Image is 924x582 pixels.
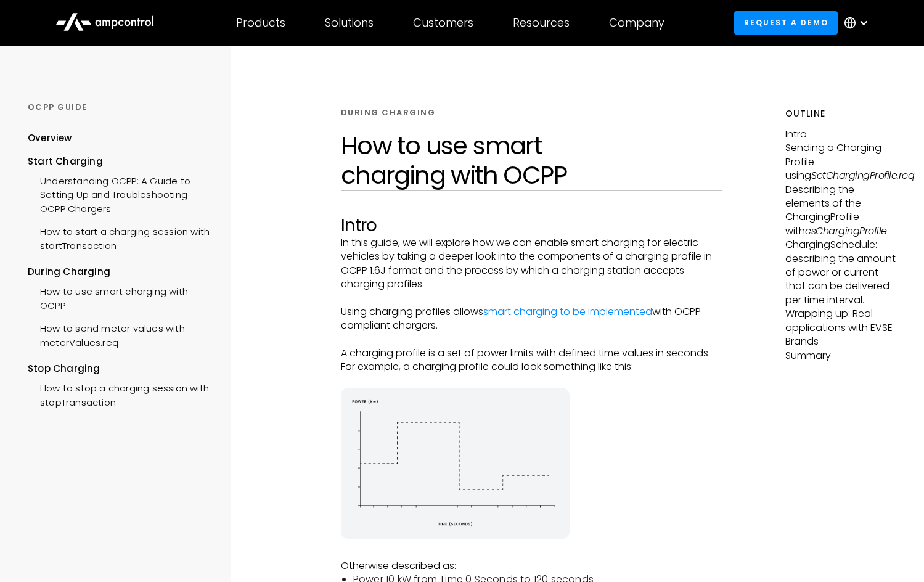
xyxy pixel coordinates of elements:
[341,346,722,374] p: A charging profile is a set of power limits with defined time values in seconds. For example, a c...
[341,388,570,539] img: energy diagram
[341,559,722,573] p: Otherwise described as:
[513,16,570,30] div: Resources
[28,375,213,412] a: How to stop a charging session with stopTransaction
[785,141,896,182] p: Sending a Charging Profile using
[341,305,722,333] p: Using charging profiles allows with OCPP-compliant chargers.
[785,183,896,239] p: Describing the elements of the ChargingProfile with
[341,333,722,346] p: ‍
[785,238,896,307] p: ChargingSchedule: describing the amount of power or current that can be delivered per time interval.
[28,265,213,279] div: During Charging
[236,16,285,30] div: Products
[413,16,473,30] div: Customers
[28,168,213,219] a: Understanding OCPP: A Guide to Setting Up and Troubleshooting OCPP Chargers
[28,316,213,353] a: How to send meter values with meterValues.req
[805,224,887,238] em: csChargingProfile
[28,102,213,113] div: OCPP GUIDE
[734,11,838,34] a: Request a demo
[483,305,652,319] a: smart charging to be implemented
[341,131,722,190] h1: How to use smart charging with OCPP
[28,362,213,375] div: Stop Charging
[325,16,374,30] div: Solutions
[785,307,896,348] p: Wrapping up: Real applications with EVSE Brands
[785,349,896,363] p: Summary
[785,107,896,120] h5: Outline
[28,131,72,154] a: Overview
[341,107,436,118] div: DURING CHARGING
[341,374,722,388] p: ‍
[341,236,722,292] p: In this guide, we will explore how we can enable smart charging for electric vehicles by taking a...
[785,128,896,141] p: Intro
[341,291,722,305] p: ‍
[609,16,664,30] div: Company
[28,219,213,256] a: How to start a charging session with startTransaction
[811,168,914,182] em: SetChargingProfile.req
[341,545,722,559] p: ‍
[28,131,72,145] div: Overview
[28,155,213,168] div: Start Charging
[28,279,213,316] a: How to use smart charging with OCPP
[341,215,722,236] h2: Intro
